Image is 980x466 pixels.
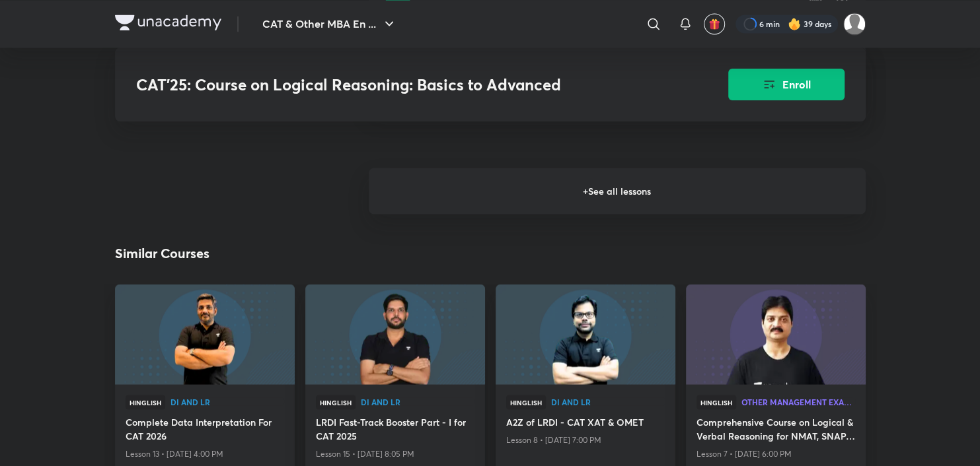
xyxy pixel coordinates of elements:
[126,445,284,462] p: Lesson 13 • [DATE] 4:00 PM
[316,415,474,445] a: LRDI Fast-Track Booster Part - I for CAT 2025
[697,445,855,462] p: Lesson 7 • [DATE] 6:00 PM
[788,17,801,30] img: streak
[361,397,474,405] span: DI and LR
[686,284,866,384] a: new-thumbnail
[708,18,720,30] img: avatar
[843,13,866,35] img: Abhishek gupta
[506,431,665,448] p: Lesson 8 • [DATE] 7:00 PM
[361,397,474,407] a: DI and LR
[704,13,725,34] button: avatar
[113,283,296,385] img: new-thumbnail
[506,415,665,431] a: A2Z of LRDI - CAT XAT & OMET
[254,11,405,37] button: CAT & Other MBA En ...
[506,395,546,409] span: Hinglish
[697,415,855,445] a: Comprehensive Course on Logical & Verbal Reasoning for NMAT, SNAP, CMAT, MAH-CET
[551,397,665,405] span: DI and LR
[115,15,221,30] img: Company Logo
[126,415,284,445] a: Complete Data Interpretation For CAT 2026
[170,397,284,405] span: DI and LR
[551,397,665,407] a: DI and LR
[305,284,485,384] a: new-thumbnail
[496,284,675,384] a: new-thumbnail
[494,283,677,385] img: new-thumbnail
[126,395,165,409] span: Hinglish
[115,243,209,263] h2: Similar Courses
[741,397,855,407] a: Other Management Exams
[136,75,654,94] h3: CAT'25: Course on Logical Reasoning: Basics to Advanced
[115,284,295,384] a: new-thumbnail
[684,283,867,385] img: new-thumbnail
[697,395,736,409] span: Hinglish
[728,69,845,100] button: Enroll
[369,168,866,214] h6: + See all lessons
[741,397,855,405] span: Other Management Exams
[316,395,356,409] span: Hinglish
[303,283,486,385] img: new-thumbnail
[316,445,474,462] p: Lesson 15 • [DATE] 8:05 PM
[170,397,284,407] a: DI and LR
[115,15,221,34] a: Company Logo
